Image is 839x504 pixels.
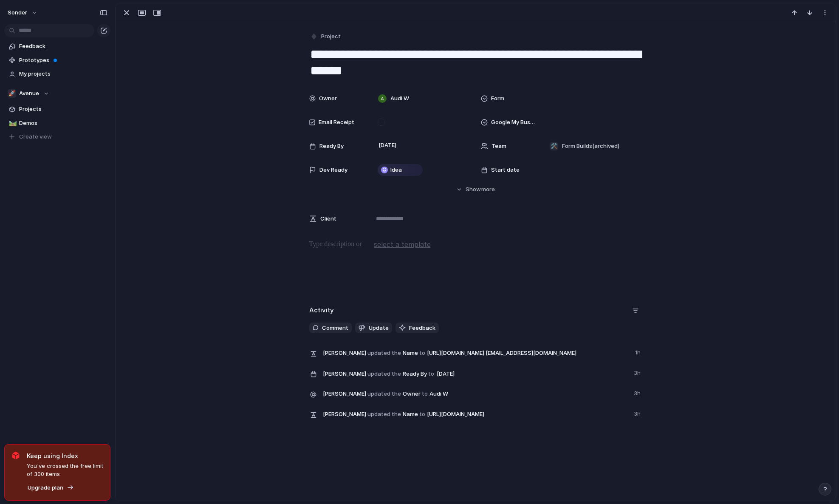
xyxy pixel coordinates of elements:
span: updated the [367,349,401,357]
span: Upgrade plan [28,484,63,492]
span: more [481,185,495,194]
span: Comment [322,324,348,332]
span: Idea [390,166,402,174]
span: updated the [367,390,401,398]
span: [PERSON_NAME] [323,390,366,398]
span: Owner [319,94,337,103]
span: [DATE] [435,369,457,379]
span: updated the [367,410,401,419]
button: select a template [373,238,432,251]
span: to [419,349,425,357]
span: Projects [19,105,107,113]
button: Create view [4,130,110,143]
span: Feedback [409,324,435,332]
span: 3h [634,388,642,398]
span: Client [320,215,336,223]
div: 🛤️ [9,118,15,128]
button: Comment [309,323,352,334]
span: Google My Business [491,118,535,127]
span: Prototypes [19,56,107,65]
span: Audi W [390,94,409,103]
a: Prototypes [4,54,110,67]
span: [DATE] [376,140,399,150]
button: Update [355,323,392,334]
span: Email Receipt [319,118,354,127]
span: Avenue [19,89,39,98]
span: 1h [635,347,642,357]
span: You've crossed the free limit of 300 items [27,462,103,479]
span: updated the [367,370,401,378]
span: Form Builds (archived) [562,142,619,149]
span: Start date [491,166,520,174]
a: Feedback [4,40,110,53]
a: My projects [4,68,110,80]
span: Form [491,94,504,103]
button: sonder [4,6,42,20]
div: 🛠️ [550,142,558,150]
span: Team [492,142,506,150]
button: Feedback [395,323,439,334]
span: My projects [19,70,107,78]
span: Dev Ready [319,166,347,174]
span: to [428,370,434,378]
span: to [419,410,425,419]
span: Feedback [19,42,107,51]
button: Upgrade plan [25,482,76,494]
span: [PERSON_NAME] [323,349,366,357]
span: Demos [19,119,107,127]
span: Update [369,324,389,332]
span: sonder [8,8,27,17]
button: 🛤️ [8,119,16,127]
button: Project [308,31,343,43]
span: to [422,390,428,398]
span: Keep using Index [27,451,103,460]
button: Showmore [309,182,642,197]
span: Ready By [319,142,344,150]
span: Show [466,185,481,194]
span: [PERSON_NAME] [323,370,366,378]
span: Name [URL][DOMAIN_NAME] [EMAIL_ADDRESS][DOMAIN_NAME] [323,347,630,359]
span: Project [321,32,341,41]
a: Projects [4,103,110,116]
span: 3h [634,367,642,377]
span: Ready By [323,367,629,380]
button: 🚀Avenue [4,87,110,100]
a: 🛤️Demos [4,117,110,130]
span: Name [URL][DOMAIN_NAME] [323,408,629,420]
span: 3h [634,408,642,418]
div: 🚀 [8,89,16,98]
span: Audi W [429,390,448,398]
span: Create view [19,133,52,141]
span: [PERSON_NAME] [323,410,366,419]
span: select a template [374,239,431,249]
span: Owner [323,388,629,399]
h2: Activity [309,306,334,315]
